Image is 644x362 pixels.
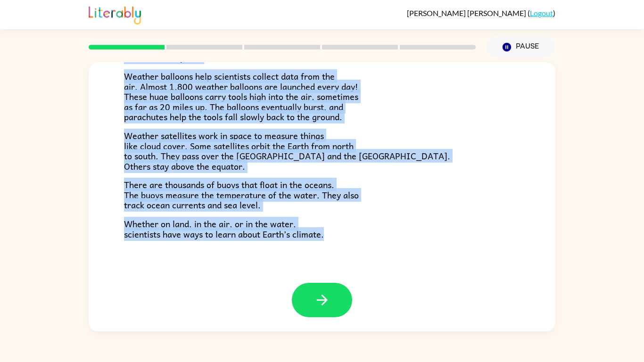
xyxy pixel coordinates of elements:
[530,8,553,17] a: Logout
[124,129,450,173] span: Weather satellites work in space to measure things like cloud cover. Some satellites orbit the Ea...
[89,4,141,25] img: Literably
[124,178,359,212] span: There are thousands of buoys that float in the oceans. The buoys measure the temperature of the w...
[124,69,358,123] span: Weather balloons help scientists collect data from the air. Almost 1,800 weather balloons are lau...
[407,8,528,17] span: [PERSON_NAME] [PERSON_NAME]
[124,217,324,241] span: Whether on land, in the air, or in the water, scientists have ways to learn about Earth’s climate.
[487,36,555,58] button: Pause
[407,8,555,17] div: ( )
